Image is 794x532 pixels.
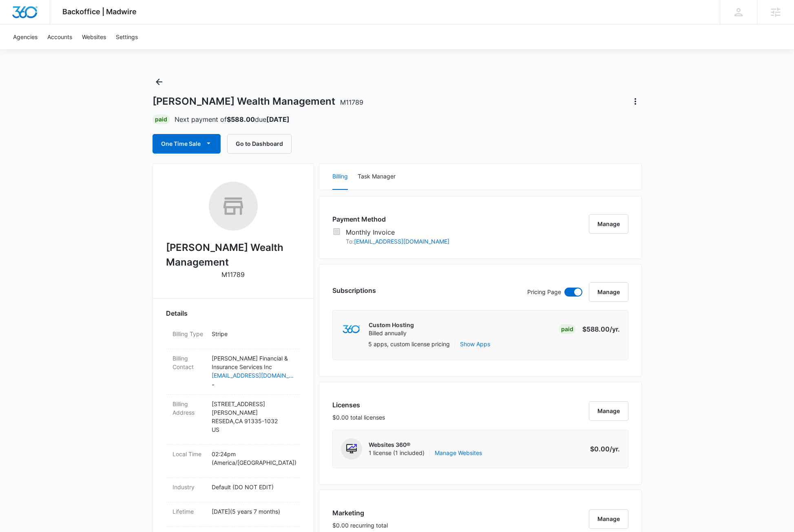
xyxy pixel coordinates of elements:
[166,395,301,445] div: Billing Address[STREET_ADDRESS][PERSON_NAME]RESEDA,CA 91335-1032US
[212,354,294,371] p: [PERSON_NAME] Financial & Insurance Services Inc
[212,507,294,516] p: [DATE] ( 5 years 7 months )
[266,115,290,123] strong: [DATE]
[212,354,294,389] dd: -
[589,509,628,529] button: Manage
[346,237,449,246] p: To:
[173,330,205,338] dt: Billing Type
[589,214,628,234] button: Manage
[173,354,205,371] dt: Billing Contact
[368,340,450,348] p: 5 apps, custom license pricing
[589,401,628,421] button: Manage
[212,483,294,491] p: Default (DO NOT EDIT)
[166,478,301,502] div: IndustryDefault (DO NOT EDIT)
[173,483,205,491] dt: Industry
[582,444,620,454] p: $0.00
[212,371,294,380] a: [EMAIL_ADDRESS][DOMAIN_NAME]
[166,308,188,318] span: Details
[212,400,294,434] p: [STREET_ADDRESS][PERSON_NAME] RESEDA , CA 91335-1032 US
[111,24,143,49] a: Settings
[582,324,620,334] p: $588.00
[227,115,255,123] strong: $588.00
[527,288,561,297] p: Pricing Page
[369,321,414,329] p: Custom Hosting
[369,449,482,457] span: 1 license (1 included)
[153,134,221,154] button: One Time Sale
[343,325,360,334] img: marketing360Logo
[346,227,449,237] p: Monthly Invoice
[8,24,42,49] a: Agencies
[559,324,576,334] div: Paid
[42,24,77,49] a: Accounts
[332,214,449,224] h3: Payment Method
[153,114,170,124] div: Paid
[166,325,301,349] div: Billing TypeStripe
[340,98,363,106] span: M11789
[332,164,348,190] button: Billing
[610,325,620,333] span: /yr.
[369,329,414,337] p: Billed annually
[332,286,376,295] h3: Subscriptions
[173,507,205,516] dt: Lifetime
[369,441,482,449] p: Websites 360®
[332,400,385,410] h3: Licenses
[166,445,301,478] div: Local Time02:24pm (America/[GEOGRAPHIC_DATA])
[221,270,245,279] p: M11789
[166,349,301,395] div: Billing Contact[PERSON_NAME] Financial & Insurance Services Inc[EMAIL_ADDRESS][DOMAIN_NAME]-
[173,450,205,458] dt: Local Time
[354,238,449,245] a: [EMAIL_ADDRESS][DOMAIN_NAME]
[332,508,388,518] h3: Marketing
[332,521,388,530] p: $0.00 recurring total
[153,95,363,108] h1: [PERSON_NAME] Wealth Management
[166,502,301,527] div: Lifetime[DATE](5 years 7 months)
[435,449,482,457] a: Manage Websites
[332,413,385,422] p: $0.00 total licenses
[166,240,301,270] h2: [PERSON_NAME] Wealth Management
[589,282,628,302] button: Manage
[212,450,294,467] p: 02:24pm ( America/[GEOGRAPHIC_DATA] )
[153,75,166,88] button: Back
[227,134,292,154] button: Go to Dashboard
[77,24,111,49] a: Websites
[358,164,396,190] button: Task Manager
[460,340,490,348] button: Show Apps
[629,95,642,108] button: Actions
[212,330,294,338] p: Stripe
[62,7,137,16] span: Backoffice | Madwire
[610,445,620,453] span: /yr.
[173,400,205,417] dt: Billing Address
[175,114,290,124] p: Next payment of due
